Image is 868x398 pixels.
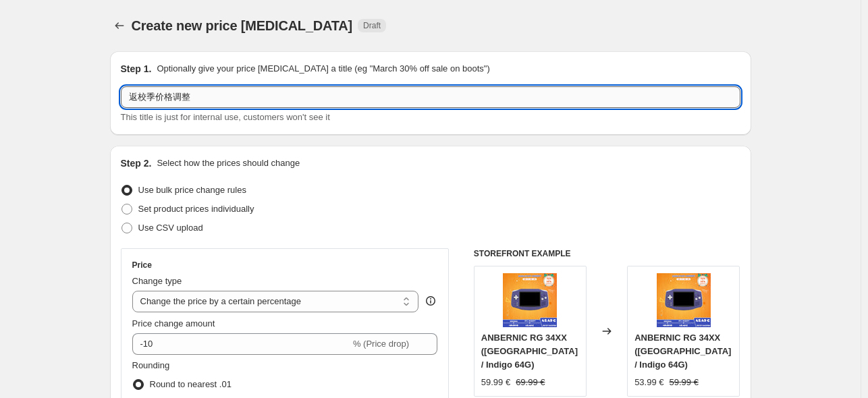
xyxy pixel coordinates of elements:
span: Use CSV upload [138,223,203,233]
h2: Step 2. [121,157,152,170]
div: 53.99 € [634,376,663,389]
span: Change type [132,276,182,286]
strike: 69.99 € [516,376,545,389]
span: Set product prices individually [138,204,254,214]
span: % (Price drop) [353,339,409,349]
h6: STOREFRONT EXAMPLE [474,248,740,259]
img: 34xx_cdad68bd-b362-4723-a6d9-d1f63e5db133_80x.jpg [657,273,711,327]
h3: Price [132,260,152,271]
h2: Step 1. [121,62,152,76]
input: -15 [132,333,350,355]
span: This title is just for internal use, customers won't see it [121,112,330,122]
div: help [424,294,437,308]
span: Use bulk price change rules [138,185,246,195]
button: Price change jobs [110,16,129,35]
span: Create new price [MEDICAL_DATA] [132,18,353,33]
span: Price change amount [132,318,215,329]
p: Select how the prices should change [157,157,300,170]
span: Round to nearest .01 [150,379,232,389]
div: 59.99 € [481,376,510,389]
input: 30% off holiday sale [121,86,740,108]
span: Draft [363,20,381,31]
span: Rounding [132,360,170,370]
p: Optionally give your price [MEDICAL_DATA] a title (eg "March 30% off sale on boots") [157,62,489,76]
span: ANBERNIC RG 34XX ([GEOGRAPHIC_DATA] / Indigo 64G) [634,333,731,370]
span: ANBERNIC RG 34XX ([GEOGRAPHIC_DATA] / Indigo 64G) [481,333,578,370]
img: 34xx_cdad68bd-b362-4723-a6d9-d1f63e5db133_80x.jpg [503,273,557,327]
strike: 59.99 € [670,376,699,389]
